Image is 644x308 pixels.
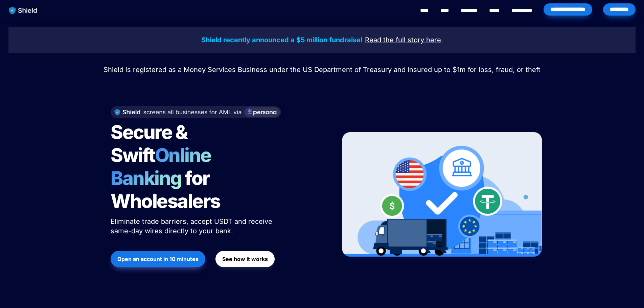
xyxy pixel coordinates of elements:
span: for Wholesalers [111,167,220,213]
span: Online Banking [111,144,218,190]
button: See how it works [215,251,275,267]
strong: Open an account in 10 minutes [117,256,199,262]
u: Read the full story [365,36,424,44]
img: website logo [6,3,41,18]
strong: See how it works [222,256,268,262]
span: Eliminate trade barriers, accept USDT and receive same-day wires directly to your bank. [111,217,274,235]
a: Read the full story [365,37,424,44]
a: See how it works [215,247,275,270]
a: here [426,37,441,44]
a: Open an account in 10 minutes [111,247,205,270]
span: Secure & Swift [111,121,190,167]
strong: Shield recently announced a $5 million fundraise! [201,36,363,44]
button: Open an account in 10 minutes [111,251,205,267]
u: here [426,36,441,44]
span: Shield is registered as a Money Services Business under the US Department of Treasury and insured... [103,66,540,74]
span: . [441,36,443,44]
